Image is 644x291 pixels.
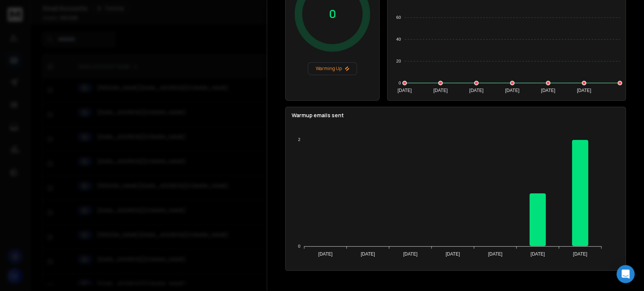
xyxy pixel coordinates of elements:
[616,265,635,283] div: Open Intercom Messenger
[488,251,503,256] tspan: [DATE]
[433,88,448,93] tspan: [DATE]
[398,88,412,93] tspan: [DATE]
[396,15,401,20] tspan: 60
[396,37,401,41] tspan: 40
[361,251,375,256] tspan: [DATE]
[573,251,587,256] tspan: [DATE]
[329,7,336,21] p: 0
[311,66,354,72] p: Warming Up
[318,251,333,256] tspan: [DATE]
[398,81,401,85] tspan: 0
[505,88,520,93] tspan: [DATE]
[292,112,619,119] p: Warmup emails sent
[396,59,401,63] tspan: 20
[530,251,545,256] tspan: [DATE]
[577,88,591,93] tspan: [DATE]
[298,137,300,142] tspan: 2
[541,88,555,93] tspan: [DATE]
[403,251,418,256] tspan: [DATE]
[298,244,300,248] tspan: 0
[446,251,460,256] tspan: [DATE]
[469,88,484,93] tspan: [DATE]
